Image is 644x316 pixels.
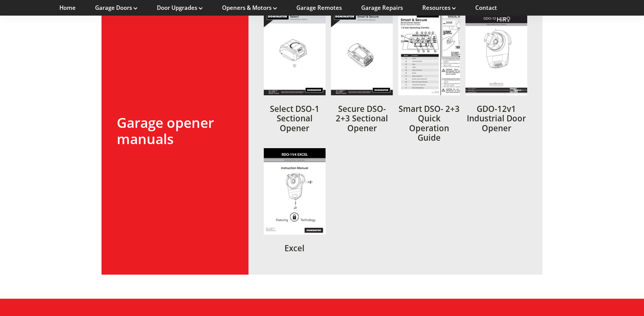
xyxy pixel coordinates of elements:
a: Garage Remotes [296,4,342,12]
a: Home [59,4,76,12]
a: Contact [475,4,497,12]
a: Door Upgrades [157,4,203,12]
h2: Garage opener manuals [117,115,233,147]
a: Openers & Motors [222,4,277,12]
a: Garage Doors [95,4,137,12]
a: Garage Repairs [361,4,403,12]
a: Resources [422,4,456,12]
